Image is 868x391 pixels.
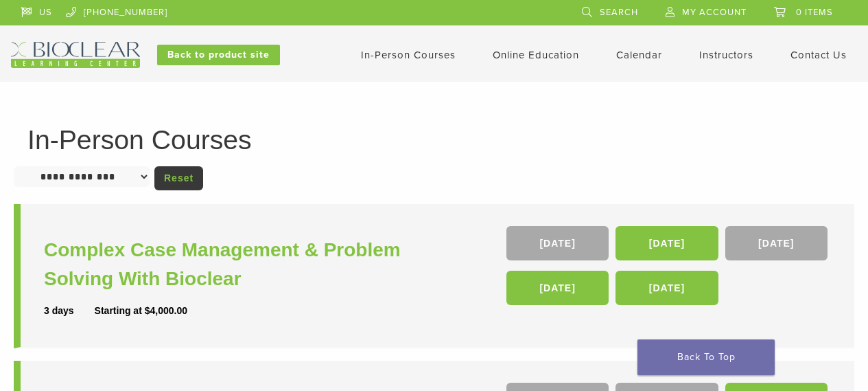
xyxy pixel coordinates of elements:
[616,49,662,61] a: Calendar
[725,226,828,260] a: [DATE]
[699,49,753,61] a: Instructors
[506,226,609,260] a: [DATE]
[506,226,831,312] div: , , , ,
[682,7,747,18] span: My Account
[506,271,609,305] a: [DATE]
[790,49,847,61] a: Contact Us
[44,304,95,318] div: 3 days
[44,236,438,293] a: Complex Case Management & Problem Solving With Bioclear
[637,339,775,375] a: Back To Top
[11,42,140,68] img: Bioclear
[154,166,203,190] a: Reset
[615,271,718,305] a: [DATE]
[27,126,841,153] h1: In-Person Courses
[493,49,579,61] a: Online Education
[600,7,638,18] span: Search
[615,226,718,260] a: [DATE]
[95,304,187,318] div: Starting at $4,000.00
[361,49,456,61] a: In-Person Courses
[796,7,833,18] span: 0 items
[157,45,280,65] a: Back to product site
